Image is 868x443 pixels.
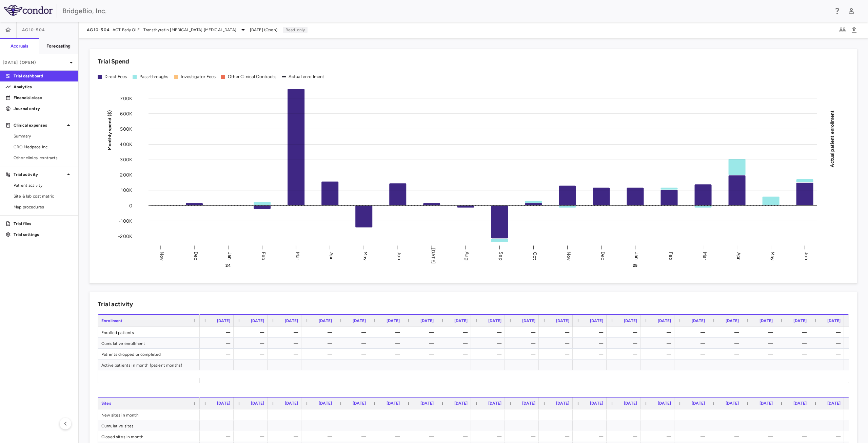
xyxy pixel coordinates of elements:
[624,401,637,406] span: [DATE]
[613,338,637,349] div: —
[714,359,739,370] div: —
[714,431,739,442] div: —
[498,252,504,260] text: Sep
[289,74,324,80] div: Actual enrollment
[274,409,298,420] div: —
[120,157,132,163] tspan: 300K
[613,359,637,370] div: —
[556,318,569,323] span: [DATE]
[579,409,603,420] div: —
[647,349,671,359] div: —
[647,327,671,338] div: —
[829,110,835,167] tspan: Actual patient enrollment
[240,349,264,359] div: —
[206,409,230,420] div: —
[240,359,264,370] div: —
[658,401,671,406] span: [DATE]
[511,349,535,359] div: —
[511,338,535,349] div: —
[250,27,277,33] span: [DATE] (Open)
[477,431,501,442] div: —
[206,359,230,370] div: —
[295,252,300,260] text: Mar
[522,318,535,323] span: [DATE]
[714,327,739,338] div: —
[511,431,535,442] div: —
[62,6,829,16] div: BridgeBio, Inc.
[545,431,569,442] div: —
[804,252,809,260] text: Jun
[511,327,535,338] div: —
[590,401,603,406] span: [DATE]
[240,431,264,442] div: —
[14,221,73,227] p: Trial files
[353,401,366,406] span: [DATE]
[14,122,64,128] p: Clinical expenses
[613,349,637,359] div: —
[120,111,132,116] tspan: 600K
[240,420,264,431] div: —
[545,409,569,420] div: —
[420,318,434,323] span: [DATE]
[680,359,705,370] div: —
[782,359,807,370] div: —
[816,349,841,359] div: —
[341,349,366,359] div: —
[98,349,200,359] div: Patients dropped or completed
[647,409,671,420] div: —
[579,359,603,370] div: —
[827,401,841,406] span: [DATE]
[613,420,637,431] div: —
[477,409,501,420] div: —
[827,318,841,323] span: [DATE]
[748,327,773,338] div: —
[579,431,603,442] div: —
[658,318,671,323] span: [DATE]
[274,327,298,338] div: —
[726,318,739,323] span: [DATE]
[522,401,535,406] span: [DATE]
[375,349,400,359] div: —
[590,318,603,323] span: [DATE]
[532,252,538,260] text: Oct
[579,327,603,338] div: —
[139,74,169,80] div: Pass-throughs
[793,401,807,406] span: [DATE]
[714,349,739,359] div: —
[308,327,332,338] div: —
[181,74,216,80] div: Investigator Fees
[261,252,267,260] text: Feb
[206,349,230,359] div: —
[206,338,230,349] div: —
[362,251,368,260] text: May
[308,338,332,349] div: —
[816,327,841,338] div: —
[477,349,501,359] div: —
[193,251,199,260] text: Dec
[14,95,73,101] p: Financial close
[613,409,637,420] div: —
[714,409,739,420] div: —
[692,318,705,323] span: [DATE]
[566,251,572,260] text: Nov
[420,401,434,406] span: [DATE]
[409,420,434,431] div: —
[714,420,739,431] div: —
[409,349,434,359] div: —
[443,338,468,349] div: —
[443,327,468,338] div: —
[98,409,200,420] div: New sites in month
[477,359,501,370] div: —
[101,318,123,323] span: Enrollment
[14,155,73,161] span: Other clinical contracts
[104,74,127,80] div: Direct Fees
[217,318,230,323] span: [DATE]
[511,359,535,370] div: —
[206,431,230,442] div: —
[680,327,705,338] div: —
[14,133,73,139] span: Summary
[680,409,705,420] div: —
[782,420,807,431] div: —
[308,359,332,370] div: —
[556,401,569,406] span: [DATE]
